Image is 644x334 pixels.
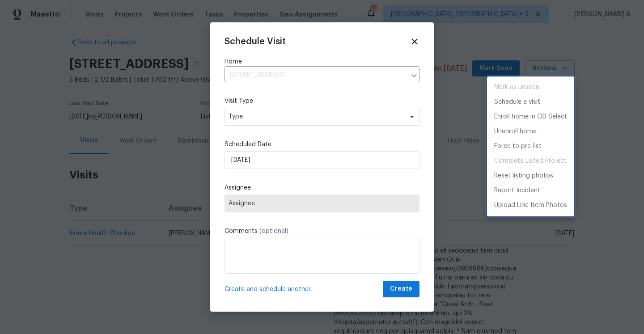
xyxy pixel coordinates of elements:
[494,97,540,107] p: Schedule a visit
[494,142,542,151] p: Force to pre-list
[494,112,567,122] p: Enroll home in OD Select
[494,127,537,136] p: Unenroll home
[494,201,567,210] p: Upload Line Item Photos
[494,186,540,195] p: Report Incident
[494,171,553,181] p: Reset listing photos
[487,154,574,169] span: Project is already completed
